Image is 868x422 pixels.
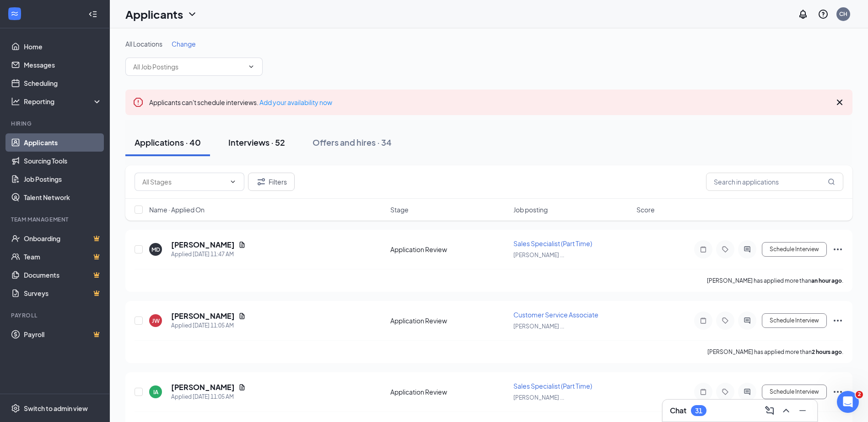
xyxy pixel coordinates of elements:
[856,391,863,398] span: 2
[24,404,88,413] div: Switch to admin view
[171,240,235,250] h5: [PERSON_NAME]
[706,173,843,191] input: Search in applications
[707,277,843,285] p: [PERSON_NAME] has applied more than .
[762,385,827,399] button: Schedule Interview
[238,312,246,320] svg: Document
[133,62,244,72] input: All Job Postings
[187,9,198,20] svg: ChevronDown
[742,317,753,324] svg: ActiveChat
[797,405,808,416] svg: Minimize
[11,404,20,413] svg: Settings
[839,10,847,18] div: CH
[228,137,285,148] div: Interviews · 52
[720,246,731,253] svg: Tag
[781,405,792,416] svg: ChevronUp
[513,205,548,214] span: Job posting
[24,133,102,152] a: Applicants
[390,316,508,325] div: Application Review
[720,388,731,396] svg: Tag
[11,120,100,127] div: Hiring
[125,40,162,48] span: All Locations
[229,178,237,185] svg: ChevronDown
[513,323,564,330] span: [PERSON_NAME] ...
[636,205,655,214] span: Score
[171,321,246,330] div: Applied [DATE] 11:05 AM
[811,277,842,284] b: an hour ago
[142,177,226,187] input: All Stages
[135,137,201,148] div: Applications · 40
[152,317,160,325] div: JW
[259,98,332,106] a: Add your availability now
[171,250,246,259] div: Applied [DATE] 11:47 AM
[795,403,810,418] button: Minimize
[837,391,859,413] iframe: Intercom live chat
[698,388,709,396] svg: Note
[24,188,102,206] a: Talent Network
[151,246,160,253] div: MD
[779,403,793,418] button: ChevronUp
[24,56,102,74] a: Messages
[832,244,843,255] svg: Ellipses
[798,9,809,20] svg: Notifications
[171,311,235,321] h5: [PERSON_NAME]
[812,348,842,355] b: 2 hours ago
[24,97,102,106] div: Reporting
[11,216,100,223] div: Team Management
[390,387,508,396] div: Application Review
[828,178,835,185] svg: MagnifyingGlass
[24,284,102,302] a: SurveysCrown
[742,388,753,396] svg: ActiveChat
[125,6,183,22] h1: Applicants
[24,266,102,284] a: DocumentsCrown
[24,170,102,188] a: Job Postings
[762,403,777,418] button: ComposeMessage
[24,229,102,248] a: OnboardingCrown
[742,246,753,253] svg: ActiveChat
[513,394,564,401] span: [PERSON_NAME] ...
[698,317,709,324] svg: Note
[832,386,843,397] svg: Ellipses
[238,384,246,391] svg: Document
[256,176,267,187] svg: Filter
[390,245,508,254] div: Application Review
[695,407,702,415] div: 31
[171,392,246,401] div: Applied [DATE] 11:05 AM
[698,246,709,253] svg: Note
[513,252,564,258] span: [PERSON_NAME] ...
[24,74,102,92] a: Scheduling
[149,98,332,106] span: Applicants can't schedule interviews.
[707,348,843,356] p: [PERSON_NAME] has applied more than .
[818,9,829,20] svg: QuestionInfo
[24,325,102,343] a: PayrollCrown
[172,40,196,48] span: Change
[24,248,102,266] a: TeamCrown
[11,97,20,106] svg: Analysis
[149,205,205,214] span: Name · Applied On
[248,63,255,70] svg: ChevronDown
[313,137,392,148] div: Offers and hires · 34
[762,313,827,328] button: Schedule Interview
[513,239,592,248] span: Sales Specialist (Part Time)
[513,311,598,319] span: Customer Service Associate
[24,37,102,56] a: Home
[670,406,686,416] h3: Chat
[720,317,731,324] svg: Tag
[171,382,235,392] h5: [PERSON_NAME]
[24,152,102,170] a: Sourcing Tools
[832,315,843,326] svg: Ellipses
[764,405,775,416] svg: ComposeMessage
[10,9,19,18] svg: WorkstreamLogo
[133,97,144,108] svg: Error
[513,382,592,390] span: Sales Specialist (Part Time)
[834,97,845,108] svg: Cross
[11,311,100,319] div: Payroll
[238,241,246,248] svg: Document
[390,205,409,214] span: Stage
[248,173,295,191] button: Filter Filters
[88,10,97,19] svg: Collapse
[153,388,158,396] div: IA
[762,242,827,257] button: Schedule Interview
